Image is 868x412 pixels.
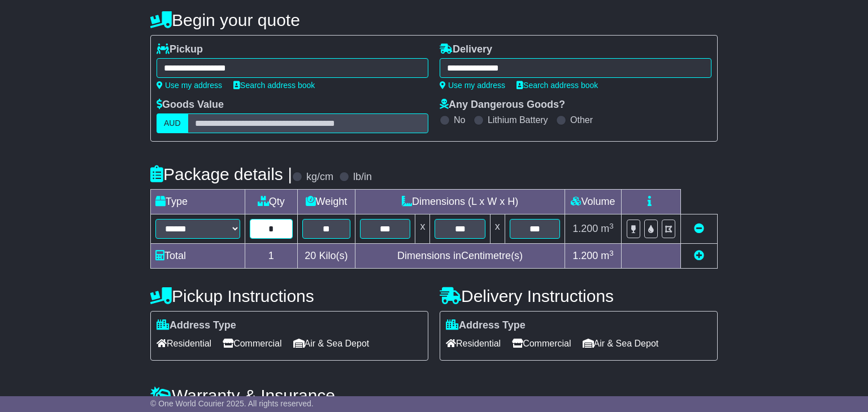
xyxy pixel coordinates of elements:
[150,399,314,408] span: © One World Courier 2025. All rights reserved.
[415,214,430,244] td: x
[157,81,222,90] a: Use my address
[572,223,598,234] span: 1.200
[583,335,659,352] span: Air & Sea Depot
[150,287,428,305] h4: Pickup Instructions
[157,113,188,133] label: AUD
[440,287,718,305] h4: Delivery Instructions
[150,165,292,183] h4: Package details |
[512,335,571,352] span: Commercial
[440,81,505,90] a: Use my address
[570,115,593,125] label: Other
[233,81,315,90] a: Search address book
[353,171,372,183] label: lb/in
[297,190,355,214] td: Weight
[446,319,526,332] label: Address Type
[601,223,614,234] span: m
[440,43,492,56] label: Delivery
[150,11,718,29] h4: Begin your quote
[150,386,718,405] h4: Warranty & Insurance
[151,244,245,269] td: Total
[609,222,614,230] sup: 3
[157,43,203,56] label: Pickup
[694,223,704,234] a: Remove this item
[306,171,333,183] label: kg/cm
[223,335,281,352] span: Commercial
[157,99,224,111] label: Goods Value
[565,190,621,214] td: Volume
[355,244,565,269] td: Dimensions in Centimetre(s)
[245,244,298,269] td: 1
[297,244,355,269] td: Kilo(s)
[488,115,548,125] label: Lithium Battery
[601,250,614,261] span: m
[454,115,465,125] label: No
[517,81,598,90] a: Search address book
[490,214,505,244] td: x
[609,249,614,257] sup: 3
[440,99,565,111] label: Any Dangerous Goods?
[694,250,704,261] a: Add new item
[157,319,236,332] label: Address Type
[293,335,370,352] span: Air & Sea Depot
[355,190,565,214] td: Dimensions (L x W x H)
[305,250,316,261] span: 20
[245,190,298,214] td: Qty
[572,250,598,261] span: 1.200
[151,190,245,214] td: Type
[446,335,501,352] span: Residential
[157,335,211,352] span: Residential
